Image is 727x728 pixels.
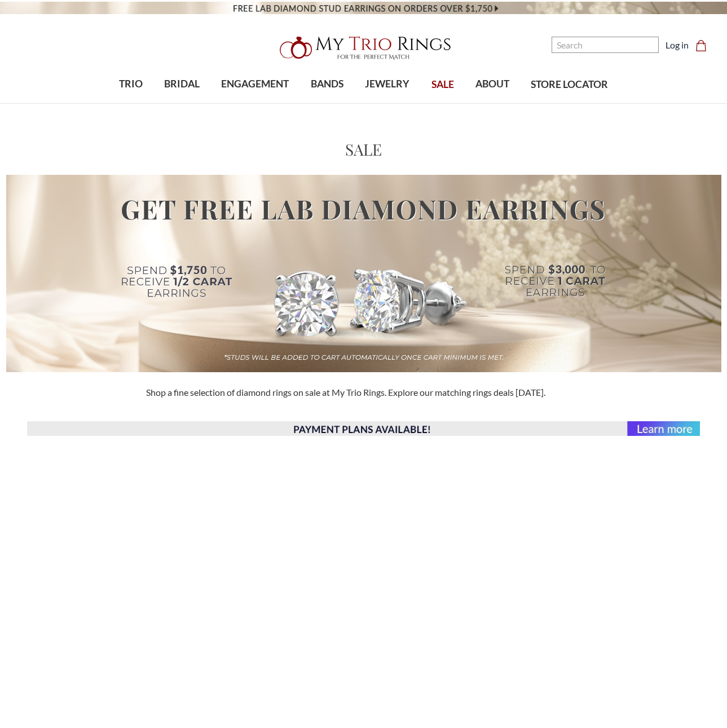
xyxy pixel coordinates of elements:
[119,77,143,91] span: TRIO
[311,77,343,91] span: BANDS
[487,103,498,104] button: submenu toggle
[221,77,289,91] span: ENGAGEMENT
[420,67,464,103] a: SALE
[249,103,261,104] button: submenu toggle
[211,30,516,66] a: My Trio Rings
[382,103,393,104] button: submenu toggle
[552,37,659,53] input: Search
[321,103,333,104] button: submenu toggle
[465,66,520,103] a: ABOUT
[520,67,619,103] a: STORE LOCATOR
[108,66,153,103] a: TRIO
[365,77,409,91] span: JEWELRY
[153,66,210,103] a: BRIDAL
[164,77,200,91] span: BRIDAL
[695,40,707,51] svg: cart.cart_preview
[531,77,608,92] span: STORE LOCATOR
[354,66,420,103] a: JEWELRY
[210,66,299,103] a: ENGAGEMENT
[300,66,354,103] a: BANDS
[139,386,588,399] div: Shop a fine selection of diamond rings on sale at My Trio Rings. Explore our matching rings deals...
[431,77,454,92] span: SALE
[274,30,454,66] img: My Trio Rings
[475,77,509,91] span: ABOUT
[695,38,713,52] a: Cart with 0 items
[177,103,188,104] button: submenu toggle
[125,103,136,104] button: submenu toggle
[345,138,382,161] h1: SALE
[666,38,689,52] a: Log in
